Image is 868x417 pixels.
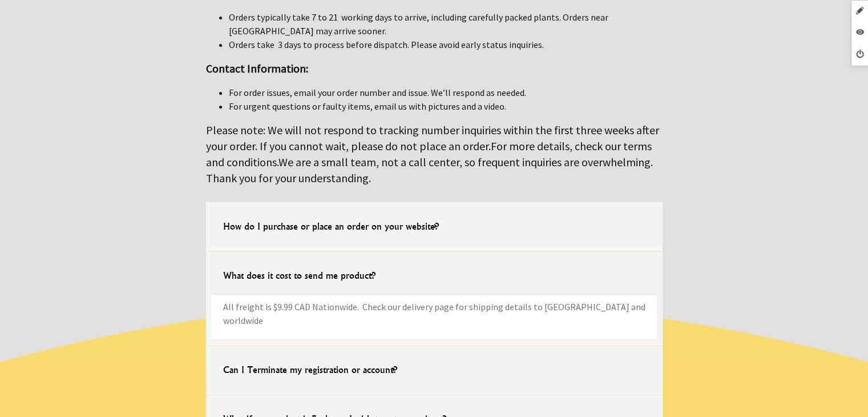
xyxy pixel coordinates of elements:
[229,10,663,38] li: Orders typically take 7 to 21 working days to arrive, including carefully packed plants. Orders n...
[229,38,663,51] li: Orders take 3 days to process before dispatch. Please avoid early status inquiries.
[223,300,645,327] p: All freight is $9.99 CAD Nationwide. Check our delivery page for shipping details to [GEOGRAPHIC_...
[206,123,659,185] big: Please note: We will not respond to tracking number inquiries within the first three weeks after ...
[212,257,387,294] h4: What does it cost to send me product?
[212,351,409,388] h4: Can I Terminate my registration or account?
[212,208,450,244] h4: How do I purchase or place an order on your website?
[229,86,663,99] li: For order issues, email your order number and issue. We’ll respond as needed.
[206,61,308,75] strong: Contact Information:
[229,99,663,113] li: For urgent questions or faulty items, email us with pictures and a video.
